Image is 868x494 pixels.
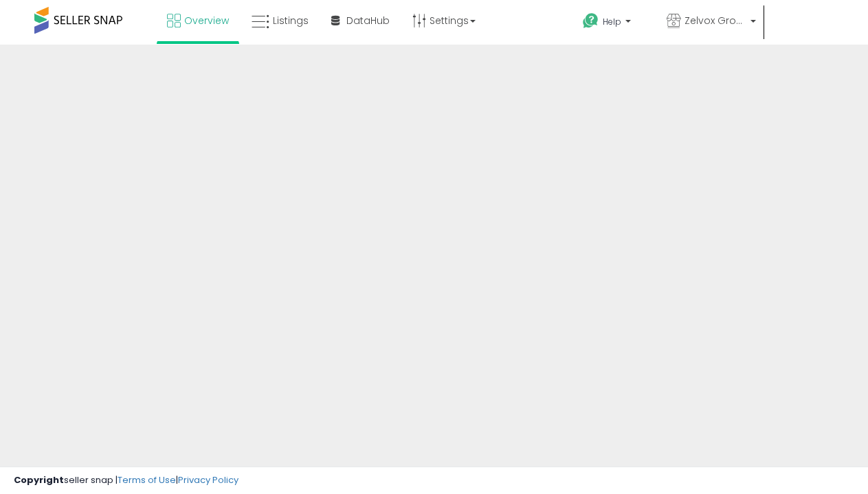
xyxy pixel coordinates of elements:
span: Help [603,16,621,27]
span: Listings [273,14,309,27]
span: Overview [184,14,229,27]
span: DataHub [346,14,390,27]
span: Zelvox Group LLC [685,14,746,27]
a: Privacy Policy [178,473,238,486]
strong: Copyright [14,473,64,486]
a: Terms of Use [118,473,176,486]
div: seller snap | | [14,474,238,487]
a: Help [572,2,654,45]
i: Get Help [582,12,599,30]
